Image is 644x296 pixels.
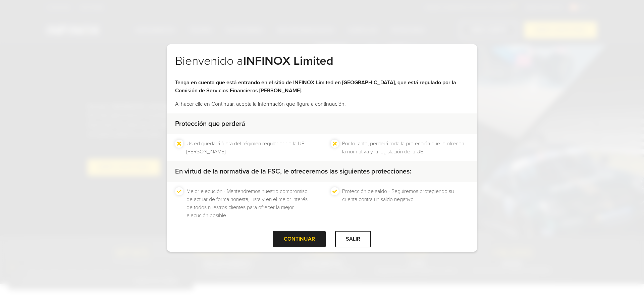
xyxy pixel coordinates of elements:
div: SALIR [335,231,371,247]
div: CONTINUAR [273,231,326,247]
li: Protección de saldo - Seguiremos protegiendo su cuenta contra un saldo negativo. [342,187,469,219]
li: Por lo tanto, perderá toda la protección que le ofrecen la normativa y la legislación de la UE. [342,140,469,156]
h2: Bienvenido a [175,54,469,79]
li: Mejor ejecución - Mantendremos nuestro compromiso de actuar de forma honesta, justa y en el mejor... [186,187,313,219]
li: Usted quedará fuera del régimen regulador de la UE - [PERSON_NAME]. [186,140,313,156]
strong: Tenga en cuenta que está entrando en el sitio de INFINOX Limited en [GEOGRAPHIC_DATA], que está r... [175,79,456,94]
strong: En virtud de la normativa de la FSC, le ofreceremos las siguientes protecciones: [175,167,411,176]
p: Al hacer clic en Continuar, acepta la información que figura a continuación. [175,100,469,108]
strong: Protección que perderá [175,120,245,128]
strong: INFINOX Limited [243,54,333,68]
